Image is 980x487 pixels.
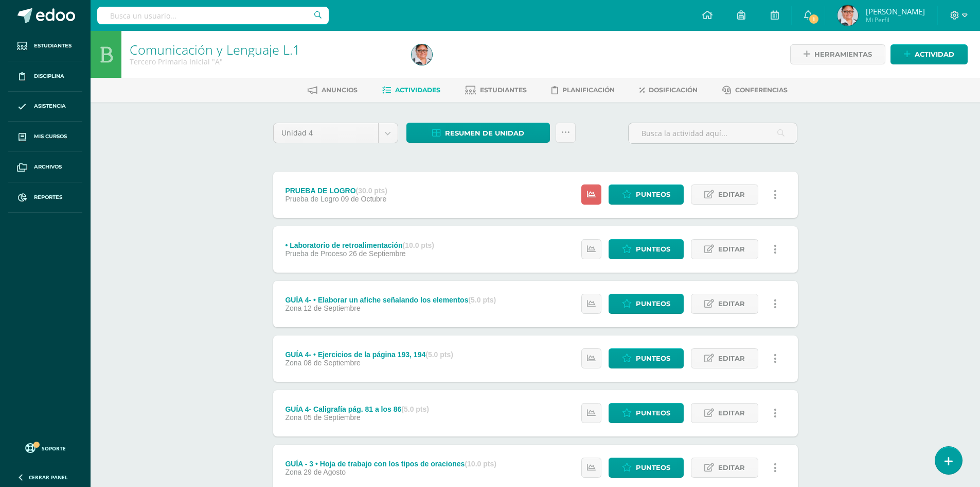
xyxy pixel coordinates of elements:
span: Conferencias [735,86,788,94]
span: Editar [718,349,745,368]
a: Estudiantes [8,31,82,61]
span: Editar [718,240,745,259]
a: Archivos [8,152,82,182]
a: Punteos [609,239,684,259]
a: Reportes [8,182,82,213]
span: Anuncios [322,86,358,94]
span: 12 de Septiembre [304,304,361,312]
a: Comunicación y Lenguaje L.1 [130,41,300,58]
a: Punteos [609,458,684,478]
span: Editar [718,404,745,423]
span: Zona [285,304,301,312]
span: Resumen de unidad [445,124,524,143]
span: 26 de Septiembre [349,249,406,258]
span: Estudiantes [480,86,527,94]
span: Estudiantes [34,42,72,50]
span: [PERSON_NAME] [866,6,925,16]
span: Cerrar panel [29,474,68,481]
div: Tercero Primaria Inicial 'A' [130,57,399,66]
a: Punteos [609,348,684,368]
div: GUÍA - 3 • Hoja de trabajo con los tipos de oraciones [285,460,496,468]
span: 1 [808,13,819,25]
span: Actividad [915,45,954,64]
a: Planificación [551,82,615,98]
span: Unidad 4 [281,123,370,143]
span: 29 de Agosto [304,468,346,476]
span: Disciplina [34,72,64,80]
a: Conferencias [722,82,788,98]
span: Punteos [636,240,670,259]
span: Zona [285,359,301,367]
span: Editar [718,185,745,204]
span: Punteos [636,404,670,423]
a: Punteos [609,403,684,423]
span: 05 de Septiembre [304,413,361,422]
span: Actividades [395,86,440,94]
span: Editar [718,458,745,477]
strong: (5.0 pts) [425,350,453,359]
a: Anuncios [308,82,358,98]
span: Punteos [636,294,670,313]
h1: Comunicación y Lenguaje L.1 [130,42,399,57]
span: Reportes [34,193,62,201]
span: Dosificación [649,86,698,94]
div: GUÍA 4- • Elaborar un afiche señalando los elementos [285,296,496,304]
a: Resumen de unidad [406,123,550,143]
strong: (30.0 pts) [356,187,387,195]
span: Punteos [636,185,670,204]
span: Prueba de Proceso [285,249,347,258]
img: bfeb8c741628a996d5962e218d5914b2.png [412,44,432,65]
a: Soporte [12,441,78,455]
span: Prueba de Logro [285,195,338,203]
span: Punteos [636,349,670,368]
span: 08 de Septiembre [304,359,361,367]
span: Soporte [42,445,66,452]
span: Archivos [34,163,62,171]
strong: (5.0 pts) [468,296,496,304]
a: Punteos [609,184,684,205]
span: Punteos [636,458,670,477]
span: Zona [285,468,301,476]
span: Zona [285,413,301,422]
a: Actividad [890,44,968,64]
div: PRUEBA DE LOGRO [285,187,387,195]
a: Unidad 4 [274,123,398,143]
span: Mi Perfil [866,15,925,24]
span: Planificación [562,86,615,94]
div: GUÍA 4- • Ejercicios de la página 193, 194 [285,350,453,359]
div: • Laboratorio de retroalimentación [285,241,434,249]
strong: (5.0 pts) [401,405,429,413]
a: Actividades [382,82,440,98]
a: Disciplina [8,61,82,92]
a: Mis cursos [8,122,82,152]
div: GUÍA 4- Caligrafía pág. 81 a los 86 [285,405,429,413]
strong: (10.0 pts) [403,241,434,249]
a: Punteos [609,294,684,314]
span: Asistencia [34,102,66,110]
span: 09 de Octubre [341,195,387,203]
a: Estudiantes [465,82,527,98]
input: Busca la actividad aquí... [629,123,797,143]
a: Dosificación [639,82,698,98]
strong: (10.0 pts) [465,460,496,468]
span: Herramientas [814,45,872,64]
input: Busca un usuario... [97,7,329,24]
a: Asistencia [8,92,82,122]
span: Mis cursos [34,132,67,141]
span: Editar [718,294,745,313]
a: Herramientas [790,44,885,64]
img: bfeb8c741628a996d5962e218d5914b2.png [838,5,858,26]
